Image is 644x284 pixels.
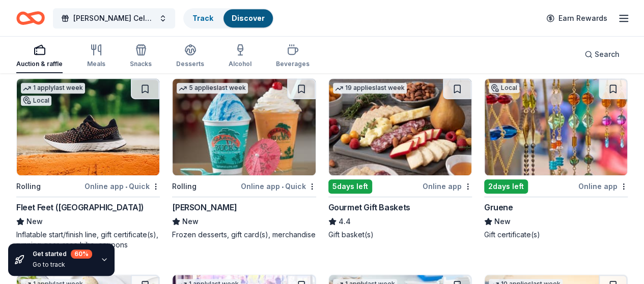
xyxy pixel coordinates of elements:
div: [PERSON_NAME] [172,201,237,213]
button: Desserts [176,40,204,73]
button: [PERSON_NAME] Celebrity Charity Golf Tournament [53,8,175,28]
div: Snacks [130,60,152,68]
div: Frozen desserts, gift card(s), merchandise [172,230,316,240]
a: Discover [232,14,265,22]
div: Get started [33,249,92,259]
div: Auction & raffle [16,60,63,68]
span: [PERSON_NAME] Celebrity Charity Golf Tournament [73,12,155,24]
div: Online app [423,180,472,193]
a: Image for Bahama Buck's5 applieslast weekRollingOnline app•Quick[PERSON_NAME]NewFrozen desserts, ... [172,78,316,240]
div: Inflatable start/finish line, gift certificate(s), running gear, race bibs, coupons [16,230,160,250]
span: Search [595,48,620,60]
div: Alcohol [229,60,251,68]
button: Auction & raffle [16,40,63,73]
div: Beverages [276,60,310,68]
img: Image for Gourmet Gift Baskets [329,79,471,175]
div: Gift basket(s) [328,230,472,240]
div: Local [21,96,51,106]
span: • [282,182,284,191]
div: Desserts [176,60,204,68]
button: Search [576,44,628,65]
span: • [125,182,127,191]
div: 2 days left [484,179,528,194]
div: Gift certificate(s) [484,230,628,240]
span: 4.4 [339,215,351,228]
button: Snacks [130,40,152,73]
div: Meals [87,60,105,68]
div: Online app [578,180,628,193]
img: Image for Bahama Buck's [173,79,315,175]
button: Alcohol [229,40,251,73]
a: Home [16,6,45,30]
a: Earn Rewards [540,9,613,27]
div: Fleet Feet ([GEOGRAPHIC_DATA]) [16,201,144,213]
div: Go to track [33,261,92,269]
span: New [26,215,43,228]
div: 1 apply last week [21,83,85,93]
div: 5 applies last week [177,83,248,93]
a: Image for GrueneLocal2days leftOnline appGrueneNewGift certificate(s) [484,78,628,240]
span: New [494,215,511,228]
a: Image for Fleet Feet (Houston)1 applylast weekLocalRollingOnline app•QuickFleet Feet ([GEOGRAPHIC... [16,78,160,250]
a: Image for Gourmet Gift Baskets19 applieslast week5days leftOnline appGourmet Gift Baskets4.4Gift ... [328,78,472,240]
div: Rolling [16,180,41,193]
div: Rolling [172,180,197,193]
div: 60 % [71,249,92,259]
span: New [182,215,199,228]
a: Track [192,14,213,22]
div: Local [489,83,519,93]
button: Meals [87,40,105,73]
img: Image for Gruene [485,79,627,175]
div: 19 applies last week [333,83,407,93]
div: 5 days left [328,179,372,194]
img: Image for Fleet Feet (Houston) [17,79,159,175]
div: Online app Quick [85,180,160,193]
div: Gruene [484,201,513,213]
div: Online app Quick [241,180,316,193]
div: Gourmet Gift Baskets [328,201,410,213]
button: Beverages [276,40,310,73]
button: TrackDiscover [183,8,274,28]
